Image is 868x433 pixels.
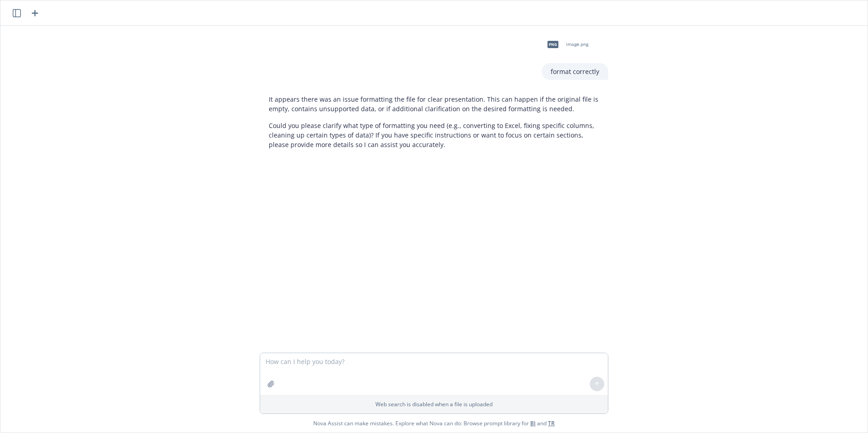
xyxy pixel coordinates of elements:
[566,41,588,47] span: image.png
[542,33,590,56] div: pngimage.png
[530,419,536,427] a: BI
[269,94,599,113] p: It appears there was an issue formatting the file for clear presentation. This can happen if the ...
[4,414,864,433] span: Nova Assist can make mistakes. Explore what Nova can do: Browse prompt library for and
[551,67,599,76] p: format correctly
[548,419,555,427] a: TR
[547,41,558,48] span: png
[269,121,599,149] p: Could you please clarify what type of formatting you need (e.g., converting to Excel, fixing spec...
[266,400,602,408] p: Web search is disabled when a file is uploaded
